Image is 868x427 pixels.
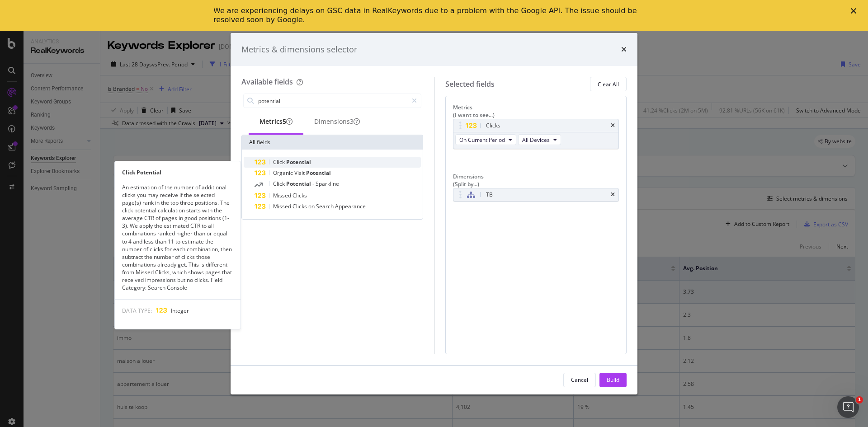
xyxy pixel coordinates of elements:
div: Available fields [241,77,293,87]
button: Build [599,373,627,387]
div: brand label [350,117,354,126]
span: 5 [283,117,286,126]
span: Clicks [292,202,308,210]
span: All Devices [522,136,550,144]
div: TBtimes [453,188,619,202]
button: Clear All [590,77,627,91]
span: Potential [286,158,311,166]
div: TB [486,190,493,199]
div: times [611,123,615,128]
span: - [312,180,316,188]
span: Visit [294,169,306,177]
div: Metrics [453,103,619,119]
div: Metrics & dimensions selector [241,44,357,56]
span: Missed [273,202,292,210]
span: Potential [306,169,331,177]
div: (Split by...) [453,180,619,188]
div: Dimensions [453,173,619,188]
span: Clicks [292,192,307,199]
span: 3 [350,117,354,126]
div: An estimation of the number of additional clicks you may receive if the selected page(s) rank in ... [115,183,241,292]
div: ClickstimesOn Current PeriodAll Devices [453,119,619,149]
div: brand label [283,117,286,126]
span: 1 [856,396,863,404]
span: Search [316,202,335,210]
span: Missed [273,192,292,199]
div: (I want to see...) [453,111,619,119]
div: modal [231,33,637,394]
span: on [308,202,316,210]
div: We are experiencing delays on GSC data in RealKeywords due to a problem with the Google API. The ... [213,6,640,24]
span: Potential [286,180,312,188]
div: Clear All [598,80,619,88]
input: Search by field name [257,94,408,108]
div: All fields [242,135,423,150]
span: Click [273,158,286,166]
button: On Current Period [455,134,516,145]
span: Click [273,180,286,188]
div: Build [607,376,619,384]
div: Cancel [571,376,588,384]
div: Fermer [851,8,860,14]
div: times [621,44,627,56]
span: Sparkline [316,180,339,188]
div: Selected fields [445,79,495,89]
div: Click Potential [115,169,241,176]
span: Organic [273,169,294,177]
span: Appearance [335,202,366,210]
div: Metrics [259,117,292,126]
iframe: Intercom live chat [837,396,859,418]
button: Cancel [563,373,596,387]
button: All Devices [518,134,561,145]
div: times [611,192,615,197]
div: Clicks [486,121,500,130]
span: On Current Period [459,136,505,144]
div: Dimensions [314,117,360,126]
